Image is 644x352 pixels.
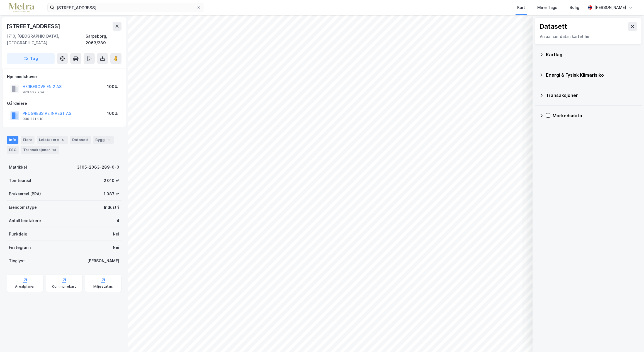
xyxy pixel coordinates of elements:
div: Energi & Fysisk Klimarisiko [546,72,637,78]
div: 1 [106,137,111,143]
div: Antall leietakere [9,217,41,224]
div: [STREET_ADDRESS] [7,22,61,31]
div: Kart [517,4,525,11]
div: 1710, [GEOGRAPHIC_DATA], [GEOGRAPHIC_DATA] [7,33,86,46]
div: Miljøstatus [93,284,113,289]
div: Nei [113,231,119,237]
div: Kartlag [546,51,637,58]
div: Industri [104,204,119,211]
div: 920 527 264 [23,90,44,94]
div: Bygg [93,136,114,144]
div: ESG [7,146,19,154]
div: Markedsdata [553,112,637,119]
div: 10 [51,147,57,153]
div: Eiere [21,136,35,144]
div: Hjemmelshaver [7,73,121,80]
input: Søk på adresse, matrikkel, gårdeiere, leietakere eller personer [54,3,196,12]
div: Transaksjoner [21,146,59,154]
div: Sarpsborg, 2063/289 [86,33,121,46]
div: Bolig [570,4,579,11]
div: Kommunekart [52,284,76,289]
div: Nei [113,244,119,251]
div: Eiendomstype [9,204,37,211]
div: Mine Tags [537,4,557,11]
div: 1 087 ㎡ [104,191,119,197]
div: Festegrunn [9,244,31,251]
div: Kontrollprogram for chat [616,325,644,352]
div: 930 271 918 [23,117,43,121]
div: 4 [60,137,65,143]
button: Tag [7,53,55,64]
div: Datasett [539,22,567,31]
img: metra-logo.256734c3b2bbffee19d4.png [9,3,34,13]
div: 3105-2063-289-0-0 [77,164,119,171]
div: [PERSON_NAME] [594,4,626,11]
div: Datasett [70,136,91,144]
div: Arealplaner [15,284,35,289]
div: Transaksjoner [546,92,637,99]
div: 100% [107,83,118,90]
div: Gårdeiere [7,100,121,107]
div: Info [7,136,18,144]
div: Visualiser data i kartet her. [539,33,637,40]
div: Leietakere [37,136,68,144]
div: Bruksareal (BRA) [9,191,41,197]
div: 2 010 ㎡ [104,177,119,184]
div: Punktleie [9,231,27,237]
div: 100% [107,110,118,117]
iframe: Chat Widget [616,325,644,352]
div: [PERSON_NAME] [87,258,119,264]
div: Tinglyst [9,258,25,264]
div: Matrikkel [9,164,27,171]
div: Tomteareal [9,177,31,184]
div: 4 [116,217,119,224]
